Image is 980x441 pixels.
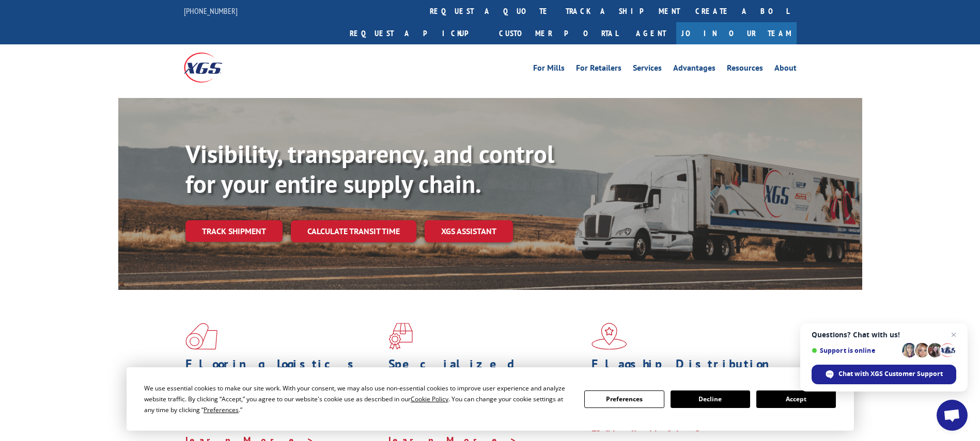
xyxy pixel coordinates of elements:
[411,395,448,403] span: Cookie Policy
[388,323,413,350] img: xgs-icon-focused-on-flooring-red
[937,400,968,431] div: Open chat
[673,64,715,75] a: Advantages
[676,22,797,44] a: Join Our Team
[812,331,956,339] span: Questions? Chat with us!
[592,422,720,434] a: Learn More >
[633,64,662,75] a: Services
[342,22,491,44] a: Request a pickup
[756,390,836,408] button: Accept
[592,323,627,350] img: xgs-icon-flagship-distribution-model-red
[491,22,626,44] a: Customer Portal
[185,358,381,388] h1: Flooring Logistics Solutions
[291,220,416,242] a: Calculate transit time
[388,358,584,388] h1: Specialized Freight Experts
[185,138,554,200] b: Visibility, transparency, and control for your entire supply chain.
[533,64,565,75] a: For Mills
[204,405,239,414] span: Preferences
[592,358,787,388] h1: Flagship Distribution Model
[185,220,283,242] a: Track shipment
[812,347,898,354] span: Support is online
[838,369,943,379] span: Chat with XGS Customer Support
[184,6,238,16] a: [PHONE_NUMBER]
[812,365,956,384] div: Chat with XGS Customer Support
[425,220,513,242] a: XGS ASSISTANT
[727,64,763,75] a: Resources
[774,64,797,75] a: About
[671,390,750,408] button: Decline
[626,22,676,44] a: Agent
[947,329,960,341] span: Close chat
[576,64,621,75] a: For Retailers
[144,383,572,415] div: We use essential cookies to make our site work. With your consent, we may also use non-essential ...
[127,367,854,431] div: Cookie Consent Prompt
[584,390,664,408] button: Preferences
[185,323,217,350] img: xgs-icon-total-supply-chain-intelligence-red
